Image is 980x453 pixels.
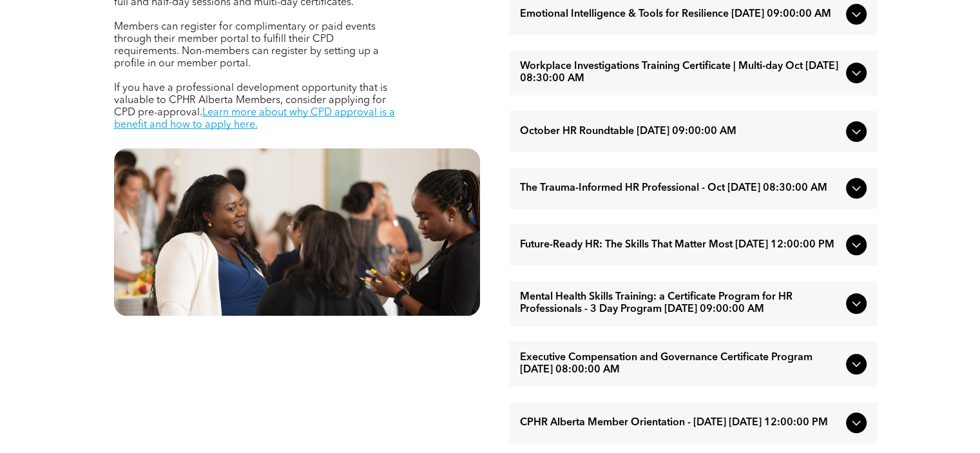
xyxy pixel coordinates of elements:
span: Executive Compensation and Governance Certificate Program [DATE] 08:00:00 AM [520,352,841,376]
span: The Trauma-Informed HR Professional - Oct [DATE] 08:30:00 AM [520,182,841,195]
span: Mental Health Skills Training: a Certificate Program for HR Professionals - 3 Day Program [DATE] ... [520,291,841,316]
a: Learn more about why CPD approval is a benefit and how to apply here. [114,108,395,130]
span: Future-Ready HR: The Skills That Matter Most [DATE] 12:00:00 PM [520,239,841,251]
span: If you have a professional development opportunity that is valuable to CPHR Alberta Members, cons... [114,83,387,118]
span: Emotional Intelligence & Tools for Resilience [DATE] 09:00:00 AM [520,8,841,21]
span: October HR Roundtable [DATE] 09:00:00 AM [520,126,841,138]
span: Workplace Investigations Training Certificate | Multi-day Oct [DATE] 08:30:00 AM [520,61,841,85]
span: Members can register for complimentary or paid events through their member portal to fulfill thei... [114,22,379,69]
span: CPHR Alberta Member Orientation - [DATE] [DATE] 12:00:00 PM [520,417,841,429]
